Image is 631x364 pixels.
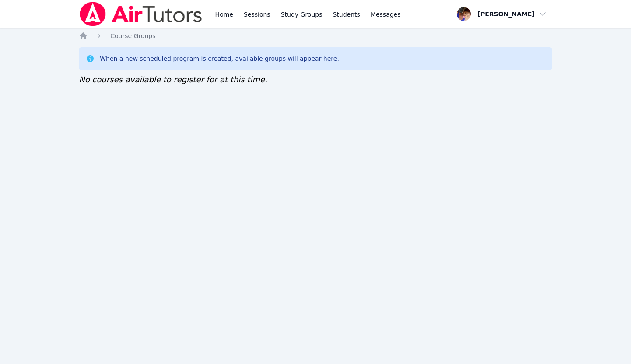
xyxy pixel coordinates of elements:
a: Course Groups [110,31,155,40]
nav: Breadcrumb [79,31,552,40]
span: Messages [371,10,401,19]
div: When a new scheduled program is created, available groups will appear here. [100,54,339,63]
span: Course Groups [110,32,155,39]
span: No courses available to register for at this time. [79,75,267,84]
img: Air Tutors [79,2,203,26]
